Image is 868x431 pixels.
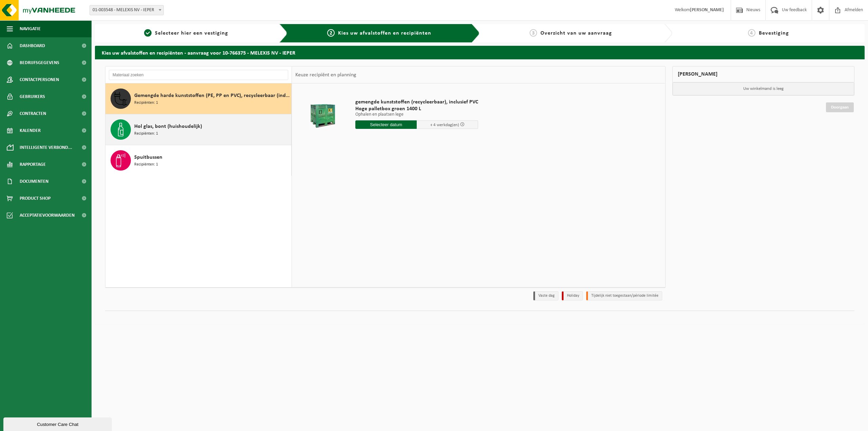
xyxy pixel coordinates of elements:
[134,153,162,161] span: Spuitbussen
[355,105,478,112] span: Hoge palletbox groen 1400 L
[338,31,431,36] span: Kies uw afvalstoffen en recipiënten
[134,131,158,137] span: Recipiënten: 1
[690,7,724,13] strong: [PERSON_NAME]
[134,92,290,100] span: Gemengde harde kunststoffen (PE, PP en PVC), recycleerbaar (industrieel)
[292,66,360,83] div: Keuze recipiënt en planning
[155,31,228,36] span: Selecteer hier een vestiging
[673,82,854,95] p: Uw winkelmand is leeg
[20,88,45,105] span: Gebruikers
[20,173,48,190] span: Documenten
[759,31,789,36] span: Bevestiging
[105,114,292,145] button: Hol glas, bont (huishoudelijk) Recipiënten: 1
[562,291,583,300] li: Holiday
[109,70,288,80] input: Materiaal zoeken
[90,5,163,15] span: 01-003548 - MELEXIS NV - IEPER
[20,156,46,173] span: Rapportage
[327,29,335,37] span: 2
[20,20,41,37] span: Navigatie
[105,83,292,114] button: Gemengde harde kunststoffen (PE, PP en PVC), recycleerbaar (industrieel) Recipiënten: 1
[748,29,755,37] span: 4
[20,190,51,207] span: Product Shop
[20,139,72,156] span: Intelligente verbond...
[355,99,478,105] span: gemengde kunststoffen (recycleerbaar), inclusief PVC
[3,416,113,431] iframe: chat widget
[20,37,45,54] span: Dashboard
[586,291,662,300] li: Tijdelijk niet toegestaan/période limitée
[355,120,417,129] input: Selecteer datum
[95,46,865,59] h2: Kies uw afvalstoffen en recipiënten - aanvraag voor 10-766375 - MELEXIS NV - IEPER
[540,31,612,36] span: Overzicht van uw aanvraag
[533,291,558,300] li: Vaste dag
[20,207,75,224] span: Acceptatievoorwaarden
[134,122,202,131] span: Hol glas, bont (huishoudelijk)
[144,29,152,37] span: 1
[20,71,59,88] span: Contactpersonen
[134,161,158,168] span: Recipiënten: 1
[355,112,478,117] p: Ophalen en plaatsen lege
[105,145,292,176] button: Spuitbussen Recipiënten: 1
[672,66,855,82] div: [PERSON_NAME]
[20,54,59,71] span: Bedrijfsgegevens
[90,5,164,15] span: 01-003548 - MELEXIS NV - IEPER
[530,29,537,37] span: 3
[20,122,41,139] span: Kalender
[826,102,854,112] a: Doorgaan
[430,123,459,127] span: + 4 werkdag(en)
[20,105,46,122] span: Contracten
[134,100,158,106] span: Recipiënten: 1
[98,29,274,37] a: 1Selecteer hier een vestiging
